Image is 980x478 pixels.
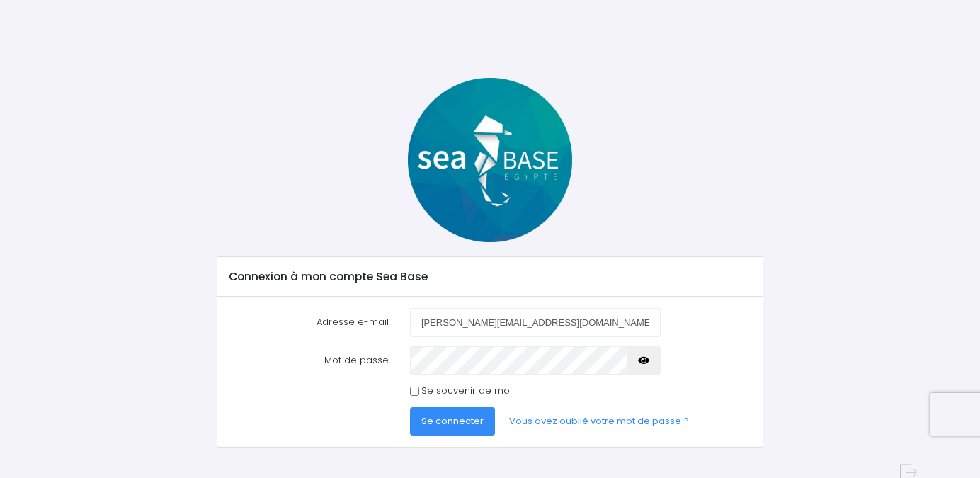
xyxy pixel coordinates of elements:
[218,308,399,336] label: Adresse e-mail
[410,407,495,436] button: Se connecter
[421,414,484,428] span: Se connecter
[498,407,700,436] a: Vous avez oublié votre mot de passe ?
[421,384,512,398] label: Se souvenir de moi
[218,346,399,375] label: Mot de passe
[217,257,763,297] div: Connexion à mon compte Sea Base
